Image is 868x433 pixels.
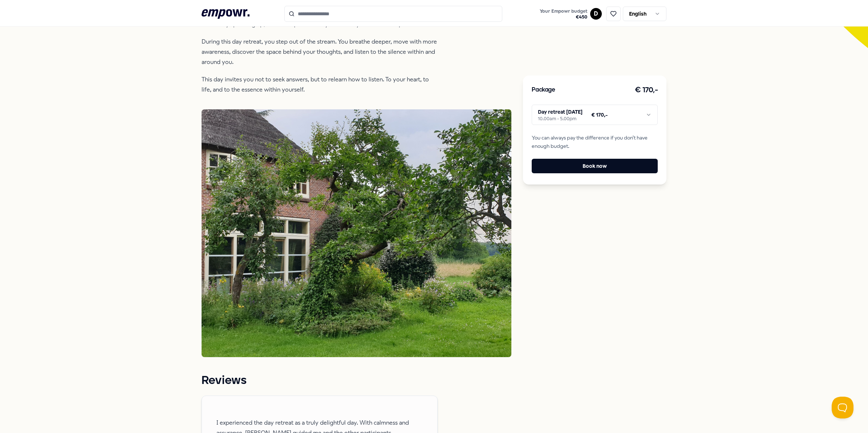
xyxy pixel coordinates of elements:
span: You can always pay the difference if you don't have enough budget. [532,134,658,150]
button: Book now [532,159,658,173]
span: € 450 [540,14,587,20]
span: Your Empowr budget [540,8,587,14]
button: Your Empowr budget€450 [538,7,589,21]
input: Search for products, categories or subcategories [284,6,502,22]
h3: Package [532,85,555,95]
h3: € 170,- [635,84,658,96]
p: This day invites you not to seek answers, but to relearn how to listen. To your heart, to life, a... [202,74,438,95]
iframe: Help Scout Beacon - Open [832,397,853,418]
a: Your Empowr budget€450 [537,6,590,21]
p: During this day retreat, you step out of the stream. You breathe deeper, move with more awareness... [202,37,438,67]
h1: Reviews [202,372,511,390]
button: D [590,8,602,20]
img: Product Image [202,109,511,357]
